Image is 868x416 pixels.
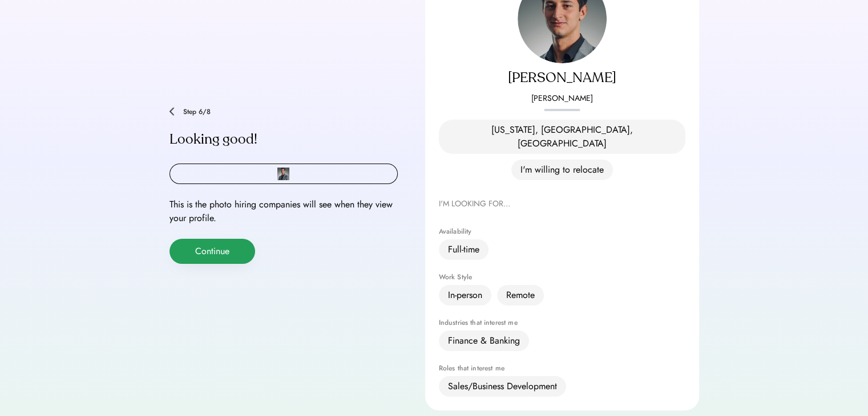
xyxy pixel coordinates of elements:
[169,130,398,149] div: Looking good!
[439,274,685,280] div: Work Style
[439,319,685,326] div: Industries that interest me
[448,288,482,302] div: In-person
[448,243,479,256] div: Full-time
[506,288,535,302] div: Remote
[439,104,685,116] div: pronouns
[169,239,255,264] button: Continue
[439,365,685,372] div: Roles that interest me
[169,198,398,225] div: This is the photo hiring companies will see when they view your profile.
[439,228,685,235] div: Availability
[439,93,685,104] div: [PERSON_NAME]
[439,197,685,211] div: I'M LOOKING FOR...
[448,334,520,348] div: Finance & Banking
[520,163,604,177] div: I'm willing to relocate
[439,69,685,87] div: [PERSON_NAME]
[448,123,676,150] div: [US_STATE], [GEOGRAPHIC_DATA], [GEOGRAPHIC_DATA]
[448,380,557,393] div: Sales/Business Development
[183,108,398,115] div: Step 6/8
[169,107,174,116] img: chevron-left.png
